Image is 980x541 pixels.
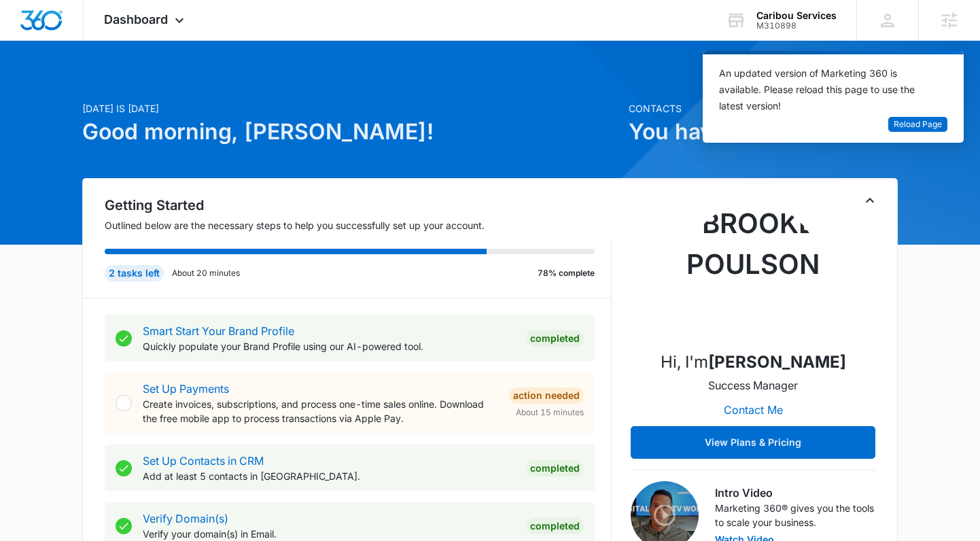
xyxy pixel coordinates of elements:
span: Reload Page [894,118,942,131]
p: About 20 minutes [172,267,240,279]
p: Hi, I'm [661,350,846,374]
p: Verify your domain(s) in Email. [143,527,515,541]
div: Action Needed [509,387,584,404]
button: Contact Me [710,394,797,426]
button: Reload Page [888,117,947,133]
button: Toggle Collapse [862,192,878,209]
p: Marketing 360® gives you the tools to scale your business. [715,501,875,529]
h1: Good morning, [PERSON_NAME]! [82,116,620,148]
p: Contacts [629,101,898,116]
strong: [PERSON_NAME] [708,352,846,372]
span: About 15 minutes [516,406,584,419]
div: account name [756,10,837,21]
p: Add at least 5 contacts in [GEOGRAPHIC_DATA]. [143,469,515,483]
a: Set Up Contacts in CRM [143,454,264,468]
div: 2 tasks left [105,265,164,281]
div: Completed [526,518,584,534]
a: Set Up Payments [143,382,229,396]
span: Dashboard [104,12,168,27]
p: [DATE] is [DATE] [82,101,620,116]
div: An updated version of Marketing 360 is available. Please reload this page to use the latest version! [719,65,931,114]
div: Completed [526,330,584,347]
p: Success Manager [708,377,798,394]
p: Outlined below are the necessary steps to help you successfully set up your account. [105,218,612,232]
h2: Getting Started [105,195,612,215]
a: Smart Start Your Brand Profile [143,324,294,338]
button: View Plans & Pricing [631,426,875,459]
p: Quickly populate your Brand Profile using our AI-powered tool. [143,339,515,353]
p: Create invoices, subscriptions, and process one-time sales online. Download the free mobile app t... [143,397,498,425]
p: 78% complete [538,267,595,279]
div: account id [756,21,837,31]
h1: You have 573 contacts [629,116,898,148]
h3: Intro Video [715,485,875,501]
div: Completed [526,460,584,476]
img: Brooke Poulson [685,203,821,339]
a: Verify Domain(s) [143,512,228,525]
